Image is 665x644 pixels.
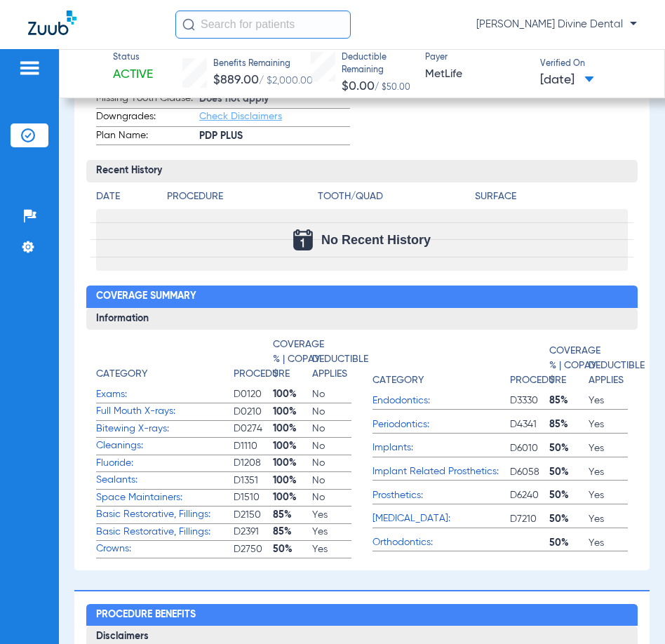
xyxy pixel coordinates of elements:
[549,417,589,431] span: 85%
[28,11,76,35] img: Zuub Logo
[113,66,153,83] span: Active
[234,542,273,556] span: D2750
[234,387,273,401] span: D0120
[372,441,510,455] span: Implants:
[312,490,351,504] span: No
[372,337,510,393] app-breakdown-title: Category
[234,456,273,470] span: D1208
[312,422,351,436] span: No
[273,337,312,387] app-breakdown-title: Coverage % | Copay $
[510,417,549,431] span: D4341
[549,488,589,502] span: 50%
[372,511,510,526] span: [MEDICAL_DATA]:
[234,367,290,382] h4: Procedure
[96,337,234,387] app-breakdown-title: Category
[372,417,510,432] span: Periodontics:
[273,456,312,470] span: 100%
[549,536,589,550] span: 50%
[342,52,413,76] span: Deductible Remaining
[425,66,528,83] span: MetLife
[86,286,638,308] h2: Coverage Summary
[234,337,273,387] app-breakdown-title: Procedure
[96,507,234,522] span: Basic Restorative, Fillings:
[312,542,351,556] span: Yes
[96,189,155,209] app-breakdown-title: Date
[475,189,628,209] app-breakdown-title: Surface
[96,490,234,505] span: Space Maintainers:
[234,525,273,539] span: D2391
[510,337,549,393] app-breakdown-title: Procedure
[589,536,628,550] span: Yes
[96,456,234,471] span: Fluoride:
[96,473,234,488] span: Sealants:
[182,18,195,31] img: Search Icon
[273,474,312,488] span: 100%
[475,189,628,204] h4: Surface
[96,387,234,402] span: Exams:
[259,76,313,86] span: / $2,000.00
[96,128,199,145] span: Plan Name:
[549,441,589,455] span: 50%
[273,405,312,419] span: 100%
[321,233,431,247] span: No Recent History
[167,189,313,204] h4: Procedure
[86,604,638,626] h2: Procedure Benefits
[375,83,410,92] span: / $50.00
[312,352,368,382] h4: Deductible Applies
[595,577,665,644] div: Chat Widget
[199,112,282,121] a: Check Disclaimers
[476,18,637,32] span: [PERSON_NAME] Divine Dental
[96,422,234,436] span: Bitewing X-rays:
[540,72,594,89] span: [DATE]
[425,52,528,65] span: Payer
[549,344,600,388] h4: Coverage % | Copay $
[540,58,643,71] span: Verified On
[589,417,628,431] span: Yes
[199,92,349,107] span: Does not apply
[372,488,510,503] span: Prosthetics:
[510,512,549,526] span: D7210
[589,441,628,455] span: Yes
[86,160,638,182] h3: Recent History
[175,11,351,39] input: Search for patients
[312,525,351,539] span: Yes
[273,337,324,382] h4: Coverage % | Copay $
[234,490,273,504] span: D1510
[199,129,349,144] span: PDP PLUS
[96,109,199,126] span: Downgrades:
[312,456,351,470] span: No
[589,488,628,502] span: Yes
[318,189,471,204] h4: Tooth/Quad
[510,488,549,502] span: D6240
[589,512,628,526] span: Yes
[234,405,273,419] span: D0210
[273,490,312,504] span: 100%
[510,465,549,479] span: D6058
[372,464,510,479] span: Implant Related Prosthetics:
[510,441,549,455] span: D6010
[312,405,351,419] span: No
[510,394,549,408] span: D3330
[234,439,273,453] span: D1110
[312,387,351,401] span: No
[549,465,589,479] span: 50%
[18,60,41,76] img: hamburger-icon
[96,438,234,453] span: Cleanings:
[273,387,312,401] span: 100%
[549,512,589,526] span: 50%
[312,337,351,387] app-breakdown-title: Deductible Applies
[589,465,628,479] span: Yes
[342,80,375,93] span: $0.00
[234,422,273,436] span: D0274
[312,474,351,488] span: No
[589,337,628,393] app-breakdown-title: Deductible Applies
[549,337,589,393] app-breakdown-title: Coverage % | Copay $
[167,189,313,209] app-breakdown-title: Procedure
[293,229,313,250] img: Calendar
[273,542,312,556] span: 50%
[372,373,424,388] h4: Category
[213,74,259,86] span: $889.00
[372,394,510,408] span: Endodontics:
[312,508,351,522] span: Yes
[234,508,273,522] span: D2150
